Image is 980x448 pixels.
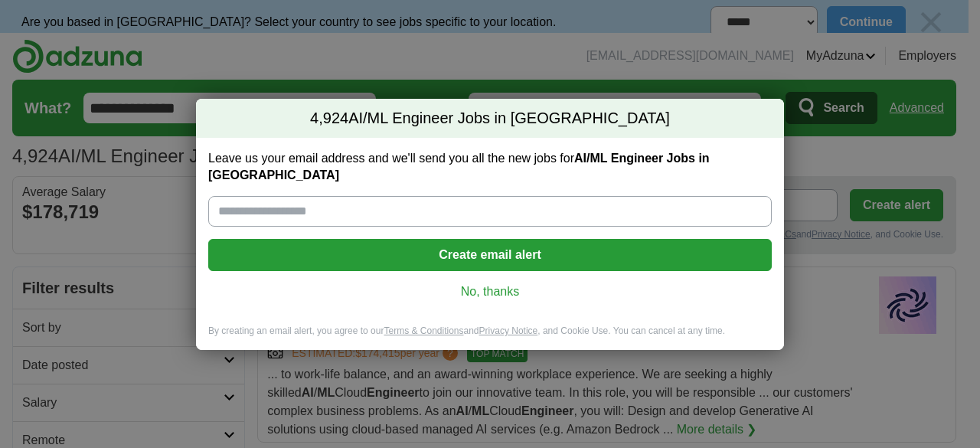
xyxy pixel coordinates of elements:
a: Terms & Conditions [384,325,463,336]
h2: AI/ML Engineer Jobs in [GEOGRAPHIC_DATA] [196,99,784,139]
a: No, thanks [220,283,759,300]
button: Create email alert [208,239,772,271]
span: 4,924 [310,108,348,129]
div: By creating an email alert, you agree to our and , and Cookie Use. You can cancel at any time. [196,325,784,350]
a: Privacy Notice [479,325,538,336]
label: Leave us your email address and we'll send you all the new jobs for [208,150,772,184]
